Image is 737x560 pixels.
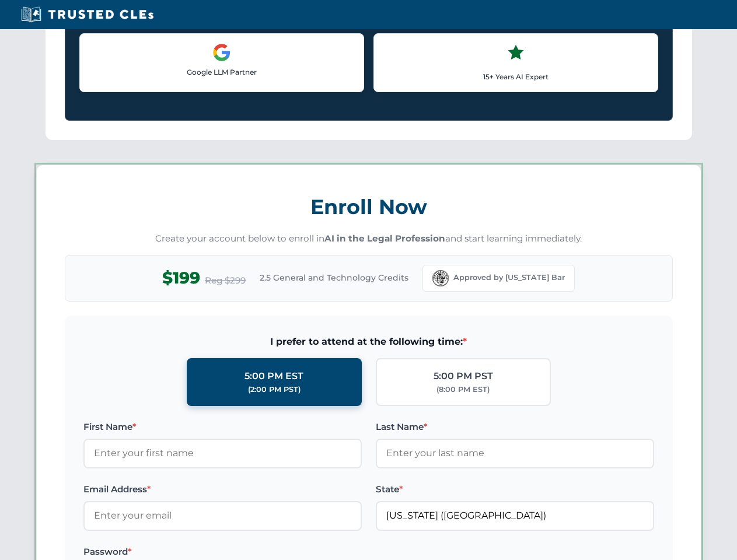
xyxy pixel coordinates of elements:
label: Password [83,545,362,559]
label: Last Name [376,420,654,434]
span: I prefer to attend at the following time: [83,334,654,349]
div: 5:00 PM PST [434,369,493,384]
label: First Name [83,420,362,434]
div: (2:00 PM PST) [248,384,301,395]
span: 2.5 General and Technology Credits [260,271,408,284]
span: Approved by [US_STATE] Bar [453,272,565,283]
input: Enter your last name [376,439,654,468]
div: 5:00 PM EST [244,369,303,384]
span: Reg $299 [205,274,246,288]
label: State [376,482,654,496]
span: $199 [162,265,200,291]
strong: AI in the Legal Profession [324,233,445,244]
input: Florida (FL) [376,501,654,530]
input: Enter your first name [83,439,362,468]
p: Create your account below to enroll in and start learning immediately. [65,232,673,246]
h3: Enroll Now [65,188,673,225]
img: Trusted CLEs [18,6,157,23]
p: 15+ Years AI Expert [383,71,648,82]
input: Enter your email [83,501,362,530]
div: (8:00 PM EST) [436,384,490,395]
img: Florida Bar [432,270,449,286]
img: Google [212,43,231,62]
p: Google LLM Partner [89,66,354,78]
label: Email Address [83,482,362,496]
